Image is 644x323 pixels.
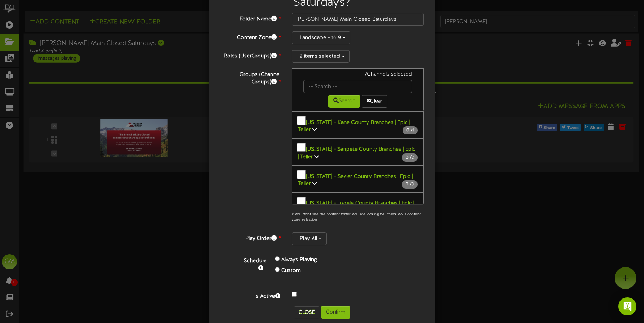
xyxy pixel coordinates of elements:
label: Folder Name [215,13,286,23]
label: Roles (UserGroups) [215,50,286,60]
button: Landscape - 16:9 [292,31,350,44]
b: [US_STATE] - Kane County Branches | Epic | Teller [298,119,410,133]
button: Play All [292,232,327,245]
label: Content Zone [215,31,286,42]
button: [US_STATE] - Sanpete County Branches | Epic | Teller 0 /2 [292,138,424,166]
label: Play Order [215,232,286,243]
button: Clear [362,95,387,108]
button: 2 items selected [292,50,350,63]
div: Open Intercom Messenger [618,297,636,315]
button: [US_STATE] - Kane County Branches | Epic | Teller 0 /1 [292,111,424,139]
input: Folder Name [292,13,424,26]
label: Custom [281,267,301,275]
button: Confirm [321,306,350,319]
span: 0 [406,182,410,187]
b: [US_STATE] - Tooele County Branches | Epic | Teller [298,201,414,214]
button: Search [328,95,360,108]
span: / 3 [402,180,418,189]
label: Is Active [215,290,286,300]
span: 0 [406,128,411,133]
button: Close [294,306,319,318]
span: / 2 [402,153,418,162]
input: -- Search -- [303,80,412,93]
span: / 1 [402,126,418,134]
label: Groups (Channel Groups) [215,68,286,86]
button: [US_STATE] - Sevier County Branches | Epic | Teller 0 /3 [292,165,424,193]
b: Schedule [244,258,266,264]
b: [US_STATE] - Sevier County Branches | Epic | Teller [298,173,413,187]
label: Always Playing [281,256,317,264]
button: [US_STATE] - Tooele County Branches | Epic | Teller 0 /5 [292,192,424,220]
div: 7 Channels selected [298,71,418,80]
b: [US_STATE] - Sanpete County Branches | Epic | Teller [298,147,416,160]
span: 0 [406,155,410,160]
